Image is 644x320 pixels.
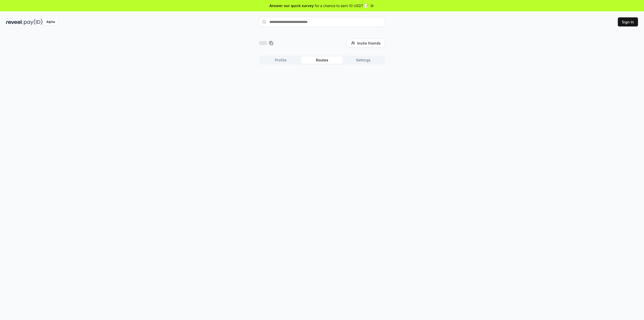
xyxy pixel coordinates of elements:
div: Alpha [44,19,58,25]
img: pay_id [24,19,43,25]
span: for a chance to earn 10 USDT 📝 [315,3,369,8]
button: Profile [260,57,301,64]
button: Invite friends [347,39,385,48]
button: Settings [343,57,384,64]
img: reveel_dark [6,19,23,25]
span: Invite friends [357,41,381,46]
span: Answer our quick survey [269,3,314,8]
button: Sign In [618,17,638,26]
button: Routes [301,57,343,64]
